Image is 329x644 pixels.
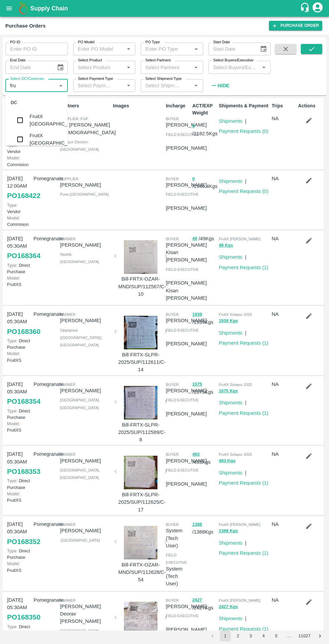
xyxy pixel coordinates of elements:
[10,40,20,45] label: PO ID
[7,624,31,636] p: Direct Purchase
[60,102,110,109] p: Partners
[166,553,187,564] span: field executive
[60,383,76,387] span: Farmer
[75,81,114,90] input: Select Payment Type
[219,340,269,346] a: Payment Requests (1)
[56,81,65,90] button: Close
[192,381,216,396] p: / 1075 Kgs
[269,21,322,31] a: Purchase Order
[34,310,57,318] p: Pomegranate
[7,596,31,611] p: [DATE] 05:30AM
[192,175,195,183] button: 0
[7,611,40,623] a: PO168350
[7,276,20,281] span: Model:
[143,45,190,53] input: Enter PO Type
[192,45,200,53] button: Open
[192,596,216,612] p: / 2427 Kgs
[7,310,31,326] p: [DATE] 05:30AM
[166,204,207,212] p: [PERSON_NAME]
[7,351,20,356] span: Model:
[30,5,68,12] b: Supply Chain
[218,83,229,88] strong: Hide
[166,626,207,633] p: [PERSON_NAME]
[219,457,236,465] button: 493 Kgs
[7,465,40,478] a: PO168353
[124,45,133,53] button: Open
[242,466,246,477] div: |
[7,560,31,573] p: FruitXS
[30,113,82,128] div: FruitX [GEOGRAPHIC_DATA]
[210,63,258,71] input: Select Buyers/Executive
[166,398,199,402] span: field executive
[60,121,116,136] p: MD [PERSON_NAME][DEMOGRAPHIC_DATA]
[7,408,17,413] span: Type:
[7,395,40,407] a: PO168354
[60,117,88,121] span: Supplier, FGP
[284,633,294,639] div: …
[118,561,163,584] p: Bill-FRTX-OZAR-MND/SUP/112628/C-54
[192,450,216,466] p: / 493 Kgs
[219,523,261,527] span: FruitX [PERSON_NAME]
[192,596,202,604] button: 2427
[7,536,40,548] a: PO168352
[7,491,20,496] span: Model:
[166,565,190,588] p: System (Tech User)
[192,102,216,116] p: ACT/EXP Weight
[166,603,207,610] p: [PERSON_NAME]
[7,521,31,536] p: [DATE] 05:30AM
[7,81,55,90] input: Select DC/Customer
[113,102,163,109] p: Images
[7,262,31,275] p: Direct Purchase
[166,480,207,488] p: [PERSON_NAME]
[118,421,163,444] p: Bill-FRTX-SLPR-2025/SUP/112589/C-8
[145,58,171,63] label: Select Partners
[34,175,57,182] p: Pomegranate
[7,624,17,629] span: Type:
[7,263,17,268] span: Type:
[219,616,242,621] a: Shipments
[60,538,100,542] span: , [GEOGRAPHIC_DATA]
[7,215,20,220] span: Model:
[300,2,312,14] div: customer-support
[5,43,68,55] input: Enter PO ID
[219,179,242,184] a: Shipments
[10,58,26,63] label: End Date
[7,155,31,167] p: Commision
[272,102,295,109] p: Trips
[7,235,31,250] p: [DATE] 05:30AM
[7,548,17,553] span: Type:
[192,310,216,326] p: / 1939 Kgs
[166,340,207,347] p: [PERSON_NAME]
[192,451,200,458] button: 493
[219,598,261,602] span: FruitX [PERSON_NAME]
[219,118,242,124] a: Shipments
[30,4,300,13] a: Supply Chain
[34,521,57,528] p: Pomegranate
[257,43,270,55] button: Choose date
[60,140,99,151] span: Jodhpur Division , [GEOGRAPHIC_DATA]
[166,144,207,152] p: [PERSON_NAME]
[219,383,252,387] span: FruitX Solapur 2025
[206,631,326,641] nav: pagination navigation
[192,521,202,529] button: 1388
[166,121,207,129] p: [PERSON_NAME]
[233,631,243,641] button: Go to page 2
[7,408,31,420] p: Direct Purchase
[5,95,68,111] div: DC
[219,603,238,611] button: 2427 Kgs
[60,192,109,196] span: Pune , [GEOGRAPHIC_DATA]
[118,275,163,298] p: Bill-FRTX-OZAR-MND/SUP/112567/C-10
[60,252,99,264] span: Nashik , [GEOGRAPHIC_DATA]
[5,21,46,30] div: Purchase Orders
[219,129,269,134] a: Payment Requests (0)
[245,631,256,641] button: Go to page 3
[192,381,202,388] button: 1075
[7,491,31,503] p: FruitXS
[166,410,207,417] p: [PERSON_NAME]
[60,317,110,324] p: [PERSON_NAME]
[208,43,254,55] input: Start Date
[7,381,31,396] p: [DATE] 05:30AM
[213,58,253,63] label: Select Buyers/Executive
[7,478,31,490] p: Direct Purchase
[219,330,242,336] a: Shipments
